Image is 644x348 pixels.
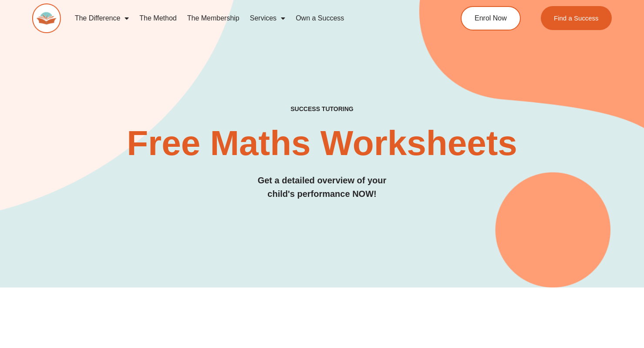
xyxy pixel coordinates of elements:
a: The Difference [70,8,135,28]
a: Enrol Now [461,6,521,30]
h2: Free Maths Worksheets​ [32,126,612,161]
a: The Method [134,8,182,28]
a: Find a Success [541,6,612,30]
nav: Menu [70,8,428,28]
h3: Get a detailed overview of your child's performance NOW! [32,174,612,201]
h4: SUCCESS TUTORING​ [32,105,612,113]
span: Find a Success [554,15,599,21]
a: Services [245,8,290,28]
a: The Membership [182,8,245,28]
a: Own a Success [290,8,349,28]
span: Enrol Now [475,15,507,22]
